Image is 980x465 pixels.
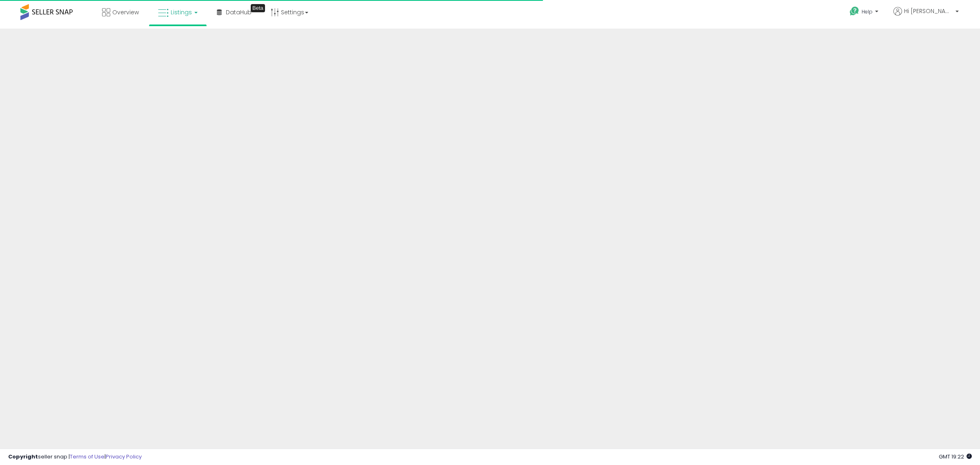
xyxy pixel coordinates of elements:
[904,7,953,15] span: Hi [PERSON_NAME]
[226,8,252,16] span: DataHub
[251,4,265,12] div: Tooltip anchor
[70,453,105,461] a: Terms of Use
[8,453,142,461] div: seller snap | |
[8,453,38,461] strong: Copyright
[862,8,873,15] span: Help
[106,453,142,461] a: Privacy Policy
[112,8,139,16] span: Overview
[171,8,192,16] span: Listings
[893,7,959,25] a: Hi [PERSON_NAME]
[849,6,860,16] i: Get Help
[939,453,972,461] span: 2025-10-13 19:22 GMT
